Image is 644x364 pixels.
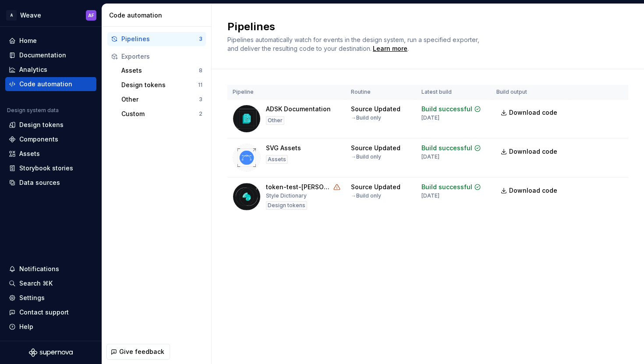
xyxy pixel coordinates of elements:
a: Download code [496,144,563,159]
a: Documentation [5,48,96,62]
button: Contact support [5,305,96,319]
a: Code automation [5,77,96,91]
a: Design tokens [5,118,96,132]
a: Data sources [5,176,96,190]
div: Assets [121,66,199,75]
button: Pipelines3 [107,32,206,46]
a: Download code [496,183,563,198]
div: → Build only [351,114,381,121]
div: Exporters [121,52,202,61]
a: Learn more [373,44,407,53]
button: Give feedback [106,344,170,360]
div: Settings [19,293,45,302]
div: → Build only [351,153,381,160]
div: token-test-[PERSON_NAME] [266,183,332,191]
div: Build successful [421,105,472,113]
div: [DATE] [421,114,439,121]
button: AWeaveAF [2,6,100,25]
div: [DATE] [421,192,439,199]
div: Build successful [421,183,472,191]
button: Search ⌘K [5,276,96,290]
span: Download code [509,186,557,195]
div: Design system data [7,107,59,114]
div: Build successful [421,144,472,152]
div: Design tokens [266,201,307,210]
div: Contact support [19,308,69,317]
div: Weave [20,11,41,20]
div: AF [88,12,94,19]
div: 3 [199,96,202,103]
svg: Supernova Logo [29,348,73,357]
div: Other [266,116,284,125]
div: Source Updated [351,183,400,191]
div: Source Updated [351,105,400,113]
span: Download code [509,147,557,156]
div: Source Updated [351,144,400,152]
div: Help [19,322,33,331]
button: Notifications [5,262,96,276]
div: Analytics [19,65,47,74]
div: Style Dictionary [266,192,307,199]
div: 2 [199,110,202,117]
div: ADSK Documentation [266,105,331,113]
div: Documentation [19,51,66,60]
button: Other3 [118,92,206,106]
div: Components [19,135,58,144]
div: Design tokens [121,81,198,89]
div: Pipelines [121,35,199,43]
th: Pipeline [227,85,346,99]
a: Settings [5,291,96,305]
div: Code automation [109,11,208,20]
button: Help [5,320,96,334]
div: [DATE] [421,153,439,160]
button: Design tokens11 [118,78,206,92]
div: Code automation [19,80,72,88]
div: Other [121,95,199,104]
button: Custom2 [118,107,206,121]
div: Data sources [19,178,60,187]
div: Search ⌘K [19,279,53,288]
div: SVG Assets [266,144,301,152]
div: Assets [266,155,288,164]
span: Download code [509,108,557,117]
div: Notifications [19,265,59,273]
div: Storybook stories [19,164,73,173]
div: A [6,10,17,21]
th: Routine [346,85,416,99]
button: Assets8 [118,64,206,78]
div: Custom [121,110,199,118]
div: 11 [198,81,202,88]
div: Design tokens [19,120,64,129]
div: Assets [19,149,40,158]
a: Analytics [5,63,96,77]
span: . [372,46,409,52]
h2: Pipelines [227,20,618,34]
span: Pipelines automatically watch for events in the design system, run a specified exporter, and deli... [227,36,481,52]
a: Home [5,34,96,48]
span: Give feedback [119,347,164,356]
div: Home [19,36,37,45]
div: → Build only [351,192,381,199]
th: Latest build [416,85,491,99]
div: 8 [199,67,202,74]
div: 3 [199,35,202,42]
th: Build output [491,85,568,99]
a: Assets [5,147,96,161]
a: Storybook stories [5,161,96,175]
a: Download code [496,105,563,120]
a: Components [5,132,96,146]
